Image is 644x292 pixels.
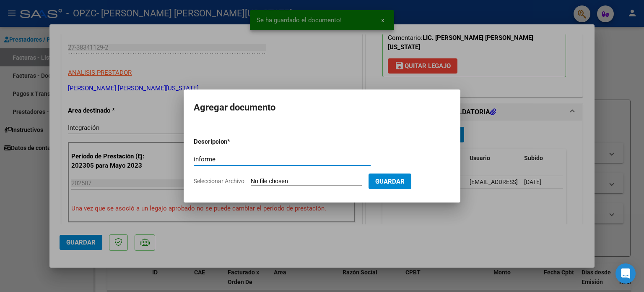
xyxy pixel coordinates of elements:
[194,100,450,116] h2: Agregar documento
[194,137,271,147] p: Descripcion
[194,178,244,184] span: Seleccionar Archivo
[369,174,411,189] button: Guardar
[375,178,405,185] span: Guardar
[615,263,636,284] div: Open Intercom Messenger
